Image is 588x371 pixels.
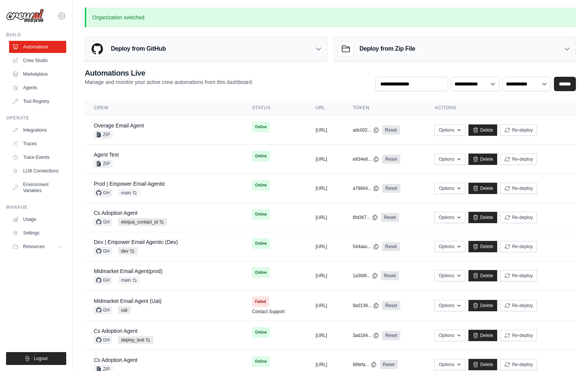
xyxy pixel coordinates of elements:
iframe: Chat Widget [550,335,588,371]
div: Manage [6,204,66,210]
button: Options [434,241,465,252]
h2: Automations Live [85,68,253,78]
a: Usage [9,213,66,225]
button: a78664... [353,185,379,191]
span: main [118,189,140,197]
a: LLM Connections [9,165,66,177]
a: Reset [382,331,400,340]
a: Contact Support [252,309,285,315]
a: Trace Events [9,151,66,163]
button: Options [434,359,465,370]
span: GH [94,276,112,284]
button: Re-deploy [500,183,537,194]
span: Online [252,151,270,161]
a: Environment Variables [9,179,66,197]
button: Options [434,154,465,165]
span: Online [252,209,270,220]
button: 544aac... [353,244,379,250]
a: Delete [468,300,498,311]
button: Re-deploy [500,154,537,165]
button: Re-deploy [500,124,537,136]
div: Operate [6,115,66,121]
a: Integrations [9,124,66,136]
button: Re-deploy [500,241,537,252]
button: Re-deploy [500,212,537,223]
th: Crew [85,100,243,116]
img: GitHub Logo [90,41,105,56]
span: eloqua_contact_id [118,218,167,226]
a: Agents [9,82,66,94]
span: GH [94,336,112,344]
a: Reset [381,271,399,280]
a: Reset [382,126,400,135]
button: adc002... [353,127,379,133]
span: main [118,276,140,284]
a: Overage Email Agent [94,123,144,129]
span: Resources [23,244,45,250]
a: Reset [381,213,399,222]
a: Delete [468,154,498,165]
button: Re-deploy [500,359,537,370]
a: Delete [468,241,498,252]
button: 9a0138... [353,303,379,309]
a: Delete [468,359,498,370]
img: Logo [6,9,44,23]
a: Crew Studio [9,54,66,67]
a: Traces [9,138,66,150]
button: Resources [9,241,66,253]
a: Prod | Empower Email Agentic [94,181,165,187]
span: ZIP [94,131,112,138]
span: GH [94,189,112,197]
span: Online [252,267,270,278]
a: Midmarket Email Agent (Uat) [94,298,162,304]
a: Delete [468,183,498,194]
a: Agent Test [94,152,119,158]
button: Options [434,330,465,341]
a: Marketplace [9,68,66,80]
a: Reset [380,360,398,369]
button: 68fefa... [353,362,376,368]
a: Reset [382,301,400,310]
span: deploy_test [118,336,153,344]
p: Organization switched [85,8,576,27]
span: uat [118,306,131,314]
button: 3ad184... [353,332,379,338]
p: Manage and monitor your active crew automations from this dashboard. [85,78,253,86]
span: GH [94,306,112,314]
button: e934e8... [353,156,379,162]
a: Tool Registry [9,95,66,107]
button: Re-deploy [500,300,537,311]
a: Cs Adoption Agent [94,328,137,334]
span: Failed [252,296,269,307]
span: Online [252,180,270,191]
th: Status [243,100,306,116]
button: 1a5fd9... [353,273,378,279]
a: Delete [468,124,498,136]
div: Build [6,32,66,38]
th: Token [344,100,425,116]
button: Options [434,183,465,194]
a: Settings [9,227,66,239]
a: Reset [382,184,400,193]
span: Logout [34,355,48,362]
button: Logout [6,352,66,365]
h3: Deploy from Zip File [359,44,415,53]
a: Midmarket Email Agent(prod) [94,268,162,274]
span: Online [252,356,270,367]
a: Cs Adoption Agent [94,357,137,363]
button: Options [434,270,465,281]
span: dev [118,247,137,255]
th: URL [306,100,344,116]
a: Reset [382,155,400,164]
span: Online [252,238,270,249]
button: Re-deploy [500,270,537,281]
button: Options [434,212,465,223]
span: Online [252,327,270,338]
a: Reset [382,242,400,251]
button: 6fd367... [353,214,378,220]
a: Automations [9,41,66,53]
button: Re-deploy [500,330,537,341]
span: Online [252,122,270,132]
h3: Deploy from GitHub [111,44,166,53]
